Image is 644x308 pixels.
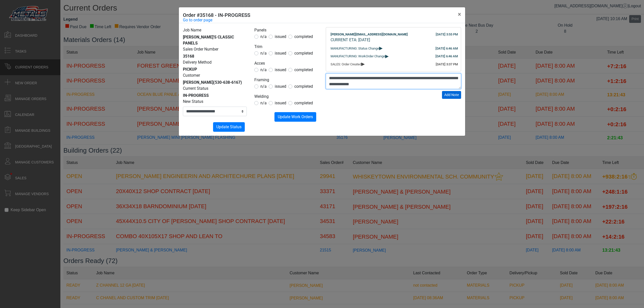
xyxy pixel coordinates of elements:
[183,72,200,78] label: Customer
[183,59,212,65] label: Delivery Method
[254,77,318,83] legend: Framing
[275,34,286,39] span: issued
[183,85,208,92] label: Current Status
[444,93,459,97] span: Add Note
[254,94,318,100] legend: Welding
[183,27,201,33] label: Job Name
[454,7,465,21] button: Close
[183,79,247,85] div: [PERSON_NAME]
[254,44,318,50] legend: Trim
[331,54,456,59] div: MANUFACTURING: WorkOrder Change
[435,46,458,51] div: [DATE] 6:46 AM
[254,60,318,67] legend: Acces
[213,122,245,132] button: Update Status
[385,54,389,58] span: ▸
[275,67,286,72] span: issued
[361,62,365,65] span: ▸
[183,53,247,59] div: 35168
[274,112,316,122] button: Update Work Orders
[213,80,242,85] span: (530-638-6167)
[183,66,247,72] div: PICKUP
[294,51,313,56] span: completed
[183,17,212,23] a: Go to order page
[379,46,383,50] span: ▸
[294,67,313,72] span: completed
[275,84,286,89] span: issued
[436,62,458,67] div: [DATE] 3:37 PM
[294,84,313,89] span: completed
[278,114,313,119] span: Update Work Orders
[331,62,456,67] div: SALES: Order Created
[254,27,318,34] legend: Panels
[442,91,461,99] button: Add Note
[260,84,267,89] span: n/a
[331,46,456,51] div: MANUFACTURING: Status Change
[183,99,203,105] label: New Status
[260,51,267,56] span: n/a
[275,51,286,56] span: issued
[294,34,313,39] span: completed
[275,101,286,105] span: issued
[435,54,458,59] div: [DATE] 6:46 AM
[331,32,408,36] span: [PERSON_NAME][EMAIL_ADDRESS][DOMAIN_NAME]
[260,34,267,39] span: n/a
[436,32,458,37] div: [DATE] 3:55 PM
[183,35,234,46] span: [PERSON_NAME]'S CLASSIC PANELS
[331,37,456,43] div: CURRENT ETA: [DATE]
[294,101,313,105] span: completed
[216,124,242,129] span: Update Status
[183,46,218,52] label: Sales Order Number
[260,67,267,72] span: n/a
[183,11,250,19] h5: Order #35168 - IN-PROGRESS
[260,101,267,105] span: n/a
[183,93,247,99] div: IN-PROGRESS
